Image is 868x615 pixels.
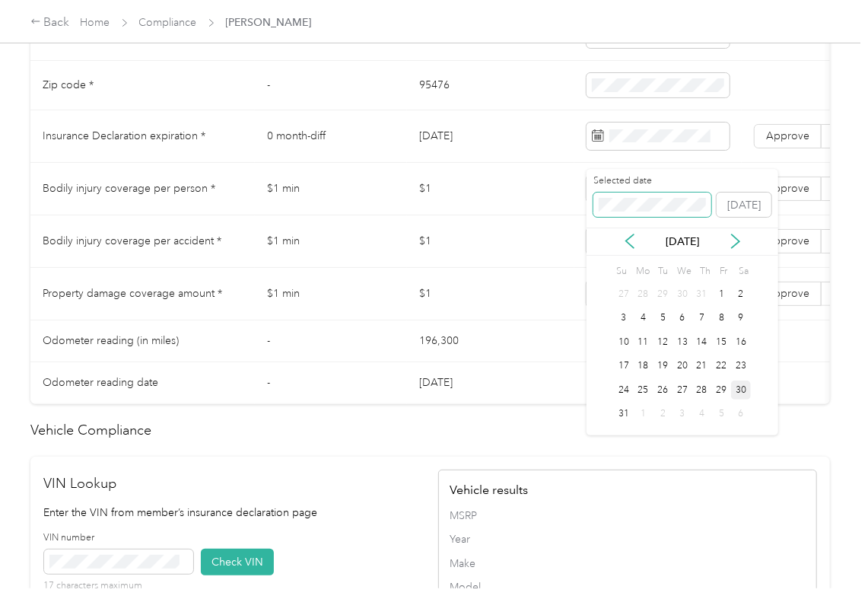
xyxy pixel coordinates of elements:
[731,285,751,304] div: 2
[672,309,692,328] div: 6
[736,261,751,282] div: Sa
[407,163,574,215] td: $1
[655,261,669,282] div: Tu
[712,309,732,328] div: 8
[653,381,672,400] div: 26
[634,285,653,304] div: 28
[30,215,255,268] td: Bodily injury coverage per accident *
[634,357,653,376] div: 18
[653,309,672,328] div: 5
[614,405,634,424] div: 31
[634,381,653,400] div: 25
[30,420,830,441] h2: Vehicle Compliance
[30,362,255,404] td: Odometer reading date
[692,333,712,352] div: 14
[692,381,712,400] div: 28
[450,481,806,499] h4: Vehicle results
[672,357,692,376] div: 20
[255,268,407,320] td: $1 min
[255,163,407,215] td: $1 min
[712,285,732,304] div: 1
[672,333,692,352] div: 13
[634,309,653,328] div: 4
[653,357,672,376] div: 19
[766,182,809,195] span: Approve
[30,163,255,215] td: Bodily injury coverage per person *
[407,320,574,362] td: 196,300
[43,334,179,347] span: Odometer reading (in miles)
[614,261,628,282] div: Su
[30,320,255,362] td: Odometer reading (in miles)
[450,531,806,547] span: Year
[593,174,711,188] label: Selected date
[692,405,712,424] div: 4
[255,61,407,110] td: -
[44,579,193,593] p: 17 characters maximum
[450,579,806,595] span: Model
[226,14,312,30] span: [PERSON_NAME]
[30,14,70,32] div: Back
[712,333,732,352] div: 15
[653,405,672,424] div: 2
[43,234,221,247] span: Bodily injury coverage per accident *
[672,381,692,400] div: 27
[407,61,574,110] td: 95476
[712,357,732,376] div: 22
[407,215,574,268] td: $1
[255,362,407,404] td: -
[717,193,771,217] button: [DATE]
[407,362,574,404] td: [DATE]
[30,110,255,163] td: Insurance Declaration expiration *
[766,234,809,247] span: Approve
[43,287,222,300] span: Property damage coverage amount *
[201,549,274,575] button: Check VIN
[44,531,193,545] label: VIN number
[407,268,574,320] td: $1
[81,16,110,29] a: Home
[731,333,751,352] div: 16
[139,16,197,29] a: Compliance
[766,129,809,142] span: Approve
[44,473,423,494] h2: VIN Lookup
[30,268,255,320] td: Property damage coverage amount *
[692,285,712,304] div: 31
[766,287,809,300] span: Approve
[43,129,205,142] span: Insurance Declaration expiration *
[634,261,650,282] div: Mo
[731,405,751,424] div: 6
[614,381,634,400] div: 24
[672,405,692,424] div: 3
[731,357,751,376] div: 23
[717,261,731,282] div: Fr
[731,381,751,400] div: 30
[255,110,407,163] td: 0 month-diff
[698,261,712,282] div: Th
[634,405,653,424] div: 1
[672,285,692,304] div: 30
[614,333,634,352] div: 10
[692,309,712,328] div: 7
[653,333,672,352] div: 12
[43,376,158,389] span: Odometer reading date
[614,285,634,304] div: 27
[712,381,732,400] div: 29
[255,320,407,362] td: -
[614,309,634,328] div: 3
[30,61,255,110] td: Zip code *
[450,556,806,572] span: Make
[43,78,94,91] span: Zip code *
[43,182,215,195] span: Bodily injury coverage per person *
[692,357,712,376] div: 21
[44,505,423,521] p: Enter the VIN from member’s insurance declaration page
[450,508,806,524] span: MSRP
[407,110,574,163] td: [DATE]
[712,405,732,424] div: 5
[255,215,407,268] td: $1 min
[634,333,653,352] div: 11
[614,357,634,376] div: 17
[675,261,692,282] div: We
[650,234,714,250] p: [DATE]
[731,309,751,328] div: 9
[783,530,868,615] iframe: Everlance-gr Chat Button Frame
[653,285,672,304] div: 29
